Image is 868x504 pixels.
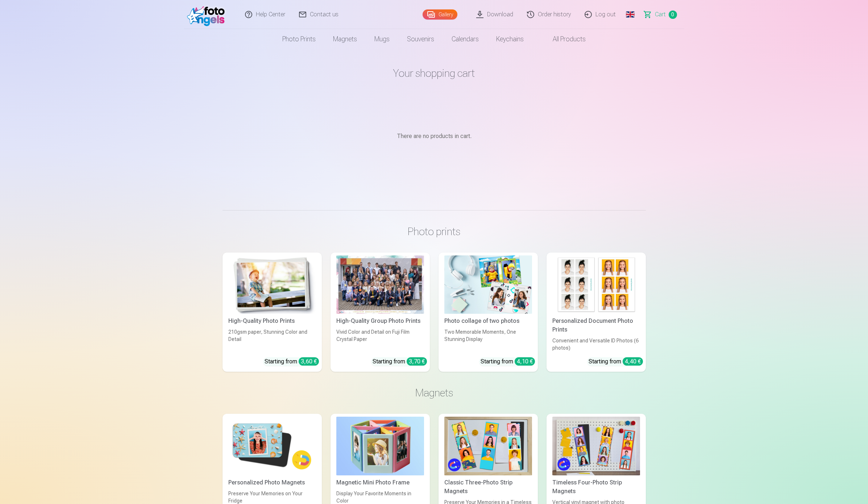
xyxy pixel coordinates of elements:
[333,478,427,487] div: Magnetic Mini Photo Frame
[398,29,443,49] a: Souvenirs
[441,317,535,325] div: Photo collage of two photos
[487,29,532,49] a: Keychains
[549,478,643,496] div: Timeless Four-Photo Strip Magnets
[423,9,457,20] a: Gallery
[265,357,319,366] div: Starting from
[373,357,427,366] div: Starting from
[444,417,532,475] img: Classic Three-Photo Strip Magnets
[299,357,319,366] div: 3,60 €
[589,357,643,366] div: Starting from
[228,225,640,238] h3: Photo prints
[552,255,640,314] img: Personalized Document Photo Prints
[223,67,646,80] h1: Your shopping cart
[444,255,532,314] img: Photo collage of two photos
[366,29,398,49] a: Mugs
[223,132,646,141] p: There are no products in cart.
[336,417,424,475] img: Magnetic Mini Photo Frame
[228,255,316,314] img: High-Quality Photo Prints
[441,478,535,496] div: Classic Three-Photo Strip Magnets
[324,29,366,49] a: Magnets
[549,337,643,351] div: Convenient and Versatile ID Photos (6 photos)
[225,328,319,351] div: 210gsm paper, Stunning Color and Detail
[443,29,487,49] a: Calendars
[225,317,319,325] div: High-Quality Photo Prints
[547,253,646,372] a: Personalized Document Photo PrintsPersonalized Document Photo PrintsConvenient and Versatile ID P...
[532,29,594,49] a: All products
[552,417,640,475] img: Timeless Four-Photo Strip Magnets
[623,357,643,366] div: 4,40 €
[225,478,319,487] div: Personalized Photo Magnets
[274,29,324,49] a: Photo prints
[407,357,427,366] div: 3,70 €
[655,10,666,19] span: Сart
[187,3,229,26] img: /fa3
[228,386,640,399] h3: Magnets
[441,328,535,351] div: Two Memorable Moments, One Stunning Display
[333,317,427,325] div: High-Quality Group Photo Prints
[481,357,535,366] div: Starting from
[228,417,316,475] img: Personalized Photo Magnets
[549,317,643,334] div: Personalized Document Photo Prints
[223,253,322,372] a: High-Quality Photo PrintsHigh-Quality Photo Prints210gsm paper, Stunning Color and DetailStarting...
[331,253,430,372] a: High-Quality Group Photo PrintsVivid Color and Detail on Fuji Film Crystal PaperStarting from 3,70 €
[669,11,677,19] span: 0
[439,253,538,372] a: Photo collage of two photosPhoto collage of two photosTwo Memorable Moments, One Stunning Display...
[515,357,535,366] div: 4,10 €
[333,328,427,351] div: Vivid Color and Detail on Fuji Film Crystal Paper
